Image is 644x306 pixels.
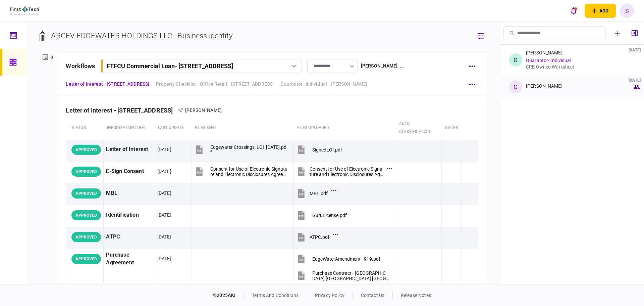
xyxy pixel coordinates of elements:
[157,233,171,240] div: [DATE]
[310,166,383,177] div: Consent for Use of Electronic Signature and Electronic Disclosures Agreement Editable.pdf
[567,4,581,18] button: open notifications list
[296,186,334,201] button: MBL.pdf
[66,81,149,88] a: Letter of Interest - [STREET_ADDRESS]
[106,208,152,223] div: Identification
[10,6,40,15] img: client company logo
[296,164,390,179] button: Consent for Use of Electronic Signature and Electronic Disclosures Agreement Editable.pdf
[441,116,461,140] th: notes
[157,190,171,196] div: [DATE]
[107,62,233,70] div: FTFCU Commercial Loan - [STREET_ADDRESS]
[296,142,342,157] button: SignedLOI.pdf
[106,142,152,157] div: Letter of Interest
[361,293,384,298] a: contact us
[155,116,192,140] th: last update
[104,116,155,140] th: Information item
[296,251,380,266] button: EdgeWaterAmendment - 919.pdf
[396,116,441,140] th: auto classification
[315,293,344,298] a: privacy policy
[210,166,288,177] div: Consent for Use of Electronic Signature and Electronic Disclosures Agreement Editable.pdf
[526,50,562,55] div: [PERSON_NAME]
[526,83,562,89] div: [PERSON_NAME]
[509,80,522,93] div: G
[71,167,101,177] div: APPROVED
[526,64,632,70] div: CRE Owned Worksheet
[280,81,367,88] a: Guarantor- Individual - [PERSON_NAME]
[526,58,571,63] a: Guarantor- Individual
[310,234,329,240] div: ATPC.pdf
[71,232,101,242] div: APPROVED
[210,144,288,155] div: Edgewater Crossings_LOI_09.12.25.pdf
[101,59,302,73] button: FTFCU Commercial Loan- [STREET_ADDRESS]
[296,229,336,245] button: ATPC.pdf
[66,107,178,114] div: Letter of Interest - [STREET_ADDRESS]
[401,293,431,298] a: release notes
[310,191,328,196] div: MBL.pdf
[312,147,342,152] div: SignedLOI.pdf
[71,254,101,264] div: APPROVED
[312,213,347,218] div: GuruLicense.pdf
[106,229,152,245] div: ATPC
[509,53,522,67] div: G
[194,164,288,179] button: Consent for Use of Electronic Signature and Electronic Disclosures Agreement Editable.pdf
[157,212,171,218] div: [DATE]
[629,78,641,83] div: [DATE]
[585,4,616,18] button: open adding identity options
[157,168,171,175] div: [DATE]
[51,30,232,41] div: ARGEV EDGEWATER HOLDINGS LLC - Business identity
[294,116,396,140] th: Files uploaded
[252,293,299,298] a: terms and conditions
[157,146,171,153] div: [DATE]
[71,188,101,199] div: APPROVED
[361,62,404,70] div: [PERSON_NAME] , ...
[296,268,390,283] button: Purchase Contract - Edgewater Crossings Lakewood WA Fully Executed PSA.pdf
[629,47,641,53] div: [DATE]
[156,81,274,88] a: Property Checklist - Office Retail - [STREET_ADDRESS]
[296,208,347,223] button: GuruLicense.pdf
[213,292,244,299] div: © 2025 AIO
[71,210,101,220] div: APPROVED
[312,270,390,281] div: Purchase Contract - Edgewater Crossings Lakewood WA Fully Executed PSA.pdf
[185,107,222,113] span: [PERSON_NAME]
[106,251,152,267] div: Purchase Agreement
[192,116,293,140] th: files sent
[66,116,104,140] th: status
[106,164,152,179] div: E-Sign Consent
[106,186,152,201] div: MBL
[194,142,288,157] button: Edgewater Crossings_LOI_09.12.25.pdf
[620,4,634,18] button: S
[66,61,95,71] div: workflows
[157,255,171,262] div: [DATE]
[71,145,101,155] div: APPROVED
[312,256,380,262] div: EdgeWaterAmendment - 919.pdf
